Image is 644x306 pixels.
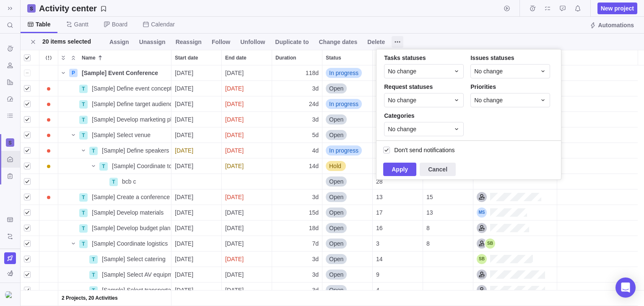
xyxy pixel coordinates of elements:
[322,189,372,205] div: Open
[39,252,58,267] div: Trouble indication
[99,143,171,158] div: [Sample] Define speakers
[119,174,171,189] div: bcb c
[423,283,473,298] div: Dependency
[329,115,343,124] span: Open
[423,220,473,236] div: Dependency
[322,267,373,283] div: Status
[586,19,637,31] span: Automations
[74,20,88,29] span: Gantt
[322,112,373,127] div: Status
[312,146,319,155] span: 4d
[557,3,569,14] span: Approval requests
[58,220,171,236] div: Name
[597,3,637,14] span: New project
[222,189,272,205] div: End date
[172,36,205,48] span: Reassign
[99,162,108,171] div: T
[58,189,171,205] div: Name
[373,112,423,127] div: 6
[319,38,357,46] span: Change dates
[39,267,58,283] div: Trouble indication
[58,65,171,81] div: Name
[136,36,169,48] span: Unassign
[373,252,423,267] div: ID
[88,189,171,205] div: [Sample] Create a conference program
[329,146,358,155] span: In progress
[79,193,88,202] div: T
[322,158,373,174] div: Status
[376,177,383,186] span: 28
[222,143,272,158] div: highlight
[272,267,322,283] div: Duration
[312,84,319,93] span: 3d
[58,158,171,174] div: Name
[423,236,473,252] div: Dependency
[39,174,58,189] div: Trouble indication
[423,252,473,267] div: Dependency
[329,193,343,201] span: Open
[373,127,423,143] div: 8
[473,283,557,298] div: Assignees
[329,162,341,170] span: Hold
[225,146,244,155] span: [DATE]
[225,131,244,139] span: [DATE]
[122,177,136,186] span: bcb c
[373,65,423,81] div: ID
[329,100,358,108] span: In progress
[89,286,98,295] div: T
[272,36,312,48] span: Duplicate to
[175,162,193,170] span: [DATE]
[58,52,68,64] span: Expand
[329,131,343,139] span: Open
[477,192,487,202] div: Marketing Manager
[78,50,171,65] div: Name
[373,81,423,96] div: 12
[275,38,309,46] span: Duplicate to
[557,6,569,13] a: Approval requests
[473,205,557,220] div: Assignees
[27,36,39,48] span: Close
[373,205,423,220] div: ID
[175,115,193,124] span: [DATE]
[272,174,322,189] div: Duration
[39,112,58,127] div: Trouble indication
[373,158,423,174] div: 7
[322,220,372,236] div: Open
[473,174,557,189] div: Assignees
[58,252,171,267] div: Name
[373,189,423,205] div: 13
[527,3,538,14] span: Time logs
[79,131,88,140] div: T
[272,236,322,252] div: Duration
[92,84,171,93] span: [Sample] Define event concept
[79,116,88,124] div: T
[36,3,110,14] span: Save your current layout and filters as a View
[3,267,17,279] span: You are currently using sample data to explore and understand Birdview better.
[322,283,373,298] div: Status
[315,36,361,48] span: Change dates
[272,127,322,143] div: Duration
[373,143,423,158] div: 15
[376,193,383,201] span: 13
[39,143,58,158] div: Trouble indication
[388,96,416,104] span: No change
[373,81,423,96] div: ID
[58,143,171,158] div: Name
[322,143,373,158] div: Status
[58,112,171,127] div: Name
[322,65,373,81] div: Status
[470,83,550,91] div: Priorities
[225,69,244,77] span: [DATE]
[222,127,272,143] div: highlight
[470,54,550,62] div: Issues statuses
[39,127,58,143] div: Trouble indication
[322,127,372,143] div: Open
[322,158,372,174] div: Hold
[367,38,385,46] span: Delete
[272,189,322,205] div: Duration
[306,69,319,77] span: 118d
[542,3,553,14] span: My assignments
[225,193,244,201] span: [DATE]
[473,267,557,283] div: Assignees
[225,54,247,62] span: End date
